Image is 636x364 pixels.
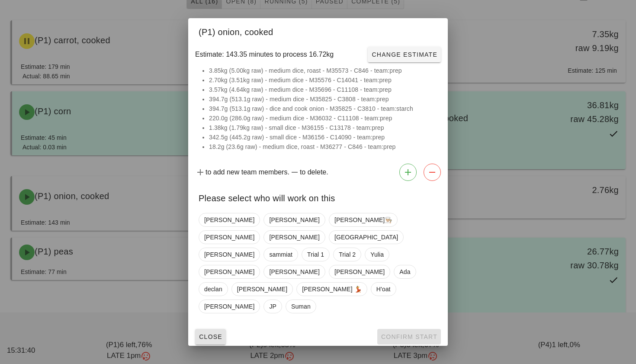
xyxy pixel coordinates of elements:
[269,213,319,226] span: [PERSON_NAME]
[209,94,437,104] li: 394.7g (513.1g raw) - medium dice - M35825 - C3808 - team:prep
[199,333,222,340] span: Close
[399,265,410,278] span: Ada
[209,142,437,151] li: 18.2g (23.6g raw) - medium dice, roast - M36277 - C846 - team:prep
[269,300,276,313] span: JP
[339,248,356,261] span: Trial 2
[209,104,437,113] li: 394.7g (513.1g raw) - dice and cook onion - M35825 - C3810 - team:starch
[209,75,437,85] li: 2.70kg (3.51kg raw) - medium dice - M35576 - C14041 - team:prep
[334,231,398,244] span: [GEOGRAPHIC_DATA]
[237,283,287,296] span: [PERSON_NAME]
[376,283,391,296] span: H'oat
[209,85,437,94] li: 3.57kg (4.64kg raw) - medium dice - M35696 - C11108 - team:prep
[269,248,292,261] span: sammiat
[195,329,226,345] button: Close
[209,123,437,132] li: 1.38kg (1.79kg raw) - small dice - M36155 - C13178 - team:prep
[371,51,437,58] span: Change Estimate
[209,113,437,123] li: 220.0g (286.0g raw) - medium dice - M36032 - C11108 - team:prep
[209,132,437,142] li: 342.5g (445.2g raw) - small dice - M36156 - C14090 - team:prep
[204,231,254,244] span: [PERSON_NAME]
[209,66,437,75] li: 3.85kg (5.00kg raw) - medium dice, roast - M35573 - C846 - team:prep
[204,213,254,226] span: [PERSON_NAME]
[204,300,254,313] span: [PERSON_NAME]
[188,184,448,209] div: Please select who will work on this
[334,213,392,226] span: [PERSON_NAME]👨🏼‍🍳
[368,47,441,62] button: Change Estimate
[291,300,311,313] span: Suman
[307,248,324,261] span: Trial 1
[269,265,319,278] span: [PERSON_NAME]
[204,248,254,261] span: [PERSON_NAME]
[302,283,362,296] span: [PERSON_NAME] 💃
[195,49,334,60] span: Estimate: 143.35 minutes to process 16.72kg
[334,265,385,278] span: [PERSON_NAME]
[188,160,448,184] div: to add new team members. to delete.
[370,248,384,261] span: Yulia
[204,265,254,278] span: [PERSON_NAME]
[269,231,319,244] span: [PERSON_NAME]
[204,283,222,296] span: declan
[188,18,448,43] div: (P1) onion, cooked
